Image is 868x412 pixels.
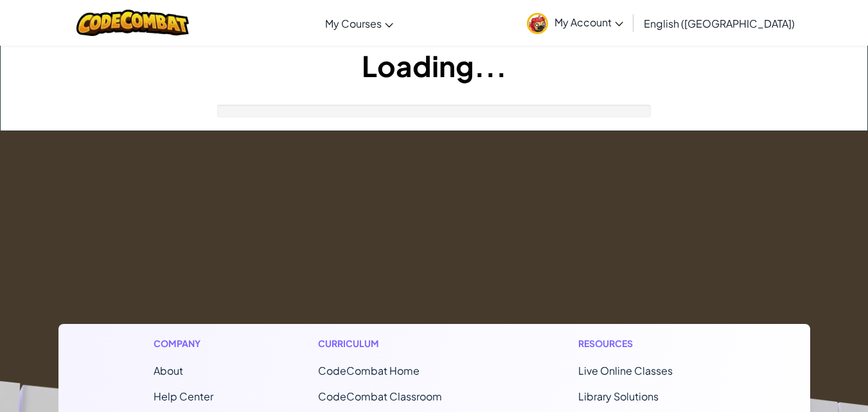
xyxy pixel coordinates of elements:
span: My Courses [325,17,382,30]
span: CodeCombat Home [318,364,420,377]
h1: Company [154,337,213,350]
a: Live Online Classes [578,364,673,377]
span: English ([GEOGRAPHIC_DATA]) [644,17,795,30]
a: Help Center [154,390,213,403]
a: My Courses [319,6,400,40]
a: About [154,364,183,377]
a: My Account [520,3,630,43]
h1: Loading... [1,46,867,85]
h1: Resources [578,337,715,350]
h1: Curriculum [318,337,474,350]
img: CodeCombat logo [76,10,189,36]
a: English ([GEOGRAPHIC_DATA]) [637,6,801,40]
a: CodeCombat Classroom [318,390,442,403]
span: My Account [554,15,623,29]
img: avatar [527,13,548,34]
a: Library Solutions [578,390,659,403]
